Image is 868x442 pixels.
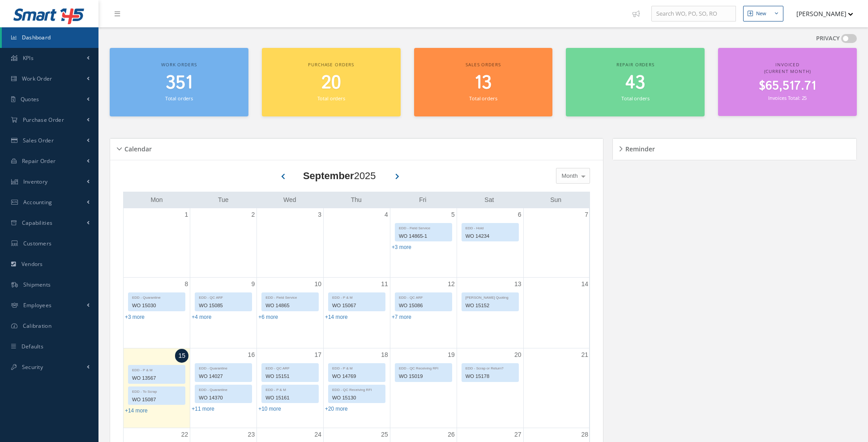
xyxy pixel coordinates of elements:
[621,95,649,102] small: Total orders
[125,408,148,414] a: Show 14 more events
[449,208,457,221] a: September 5, 2025
[249,278,257,291] a: September 9, 2025
[23,322,51,330] span: Calibration
[23,137,54,144] span: Sales Order
[788,5,853,22] button: [PERSON_NAME]
[579,348,590,361] a: September 21, 2025
[192,406,214,412] a: Show 11 more events
[258,406,281,412] a: Show 10 more events
[321,70,341,96] span: 20
[312,428,323,441] a: September 24, 2025
[125,314,145,320] a: Show 3 more events
[718,48,857,116] a: Invoiced (Current Month) $65,517.71 Invoices Total: 25
[258,314,278,320] a: Show 6 more events
[483,194,496,206] a: Saturday
[246,348,257,361] a: September 16, 2025
[22,34,51,41] span: Dashboard
[128,373,185,383] div: WO 13567
[466,61,500,68] span: Sales orders
[651,6,736,22] input: Search WO, PO, SO, RO
[257,208,324,278] td: September 3, 2025
[462,293,518,300] div: [PERSON_NAME] Quoting
[303,168,376,183] div: 2025
[513,348,523,361] a: September 20, 2025
[124,278,190,348] td: September 8, 2025
[579,428,590,441] a: September 28, 2025
[23,54,34,62] span: KPIs
[262,48,401,116] a: Purchase orders 20 Total orders
[775,61,800,68] span: Invoiced
[262,293,318,300] div: EDD - Field Service
[392,314,411,320] a: Show 7 more events
[183,208,190,221] a: September 1, 2025
[262,300,318,311] div: WO 14865
[149,194,164,206] a: Monday
[379,278,390,291] a: September 11, 2025
[523,278,590,348] td: September 14, 2025
[583,208,590,221] a: September 7, 2025
[390,348,457,428] td: September 19, 2025
[124,208,190,278] td: September 1, 2025
[22,75,52,82] span: Work Order
[190,348,257,428] td: September 16, 2025
[257,278,324,348] td: September 10, 2025
[816,34,840,43] label: PRIVACY
[21,95,39,103] span: Quotes
[195,300,252,311] div: WO 15085
[316,208,323,221] a: September 3, 2025
[249,208,257,221] a: September 2, 2025
[548,194,563,206] a: Sunday
[566,48,705,116] a: Repair orders 43 Total orders
[262,393,318,403] div: WO 15161
[390,208,457,278] td: September 5, 2025
[457,348,523,428] td: September 20, 2025
[462,223,518,231] div: EDD - Hold
[262,385,318,393] div: EDD - P & M
[462,300,518,311] div: WO 15152
[161,61,197,68] span: Work orders
[317,95,345,102] small: Total orders
[625,70,645,96] span: 43
[329,393,385,403] div: WO 15130
[329,364,385,371] div: EDD - P & M
[128,293,185,300] div: EDD - Quarantine
[22,363,43,371] span: Security
[192,314,211,320] a: Show 4 more events
[756,10,766,17] div: New
[262,364,318,371] div: EDD - QC ARF
[462,371,518,382] div: WO 15178
[195,385,252,393] div: EDD - Quarantine
[395,300,452,311] div: WO 15086
[124,348,190,428] td: September 15, 2025
[303,170,354,181] b: September
[446,278,457,291] a: September 12, 2025
[414,48,553,116] a: Sales orders 13 Total orders
[2,27,98,48] a: Dashboard
[195,371,252,382] div: WO 14027
[329,385,385,393] div: EDD - QC Receiving RFI
[457,208,523,278] td: September 6, 2025
[22,157,56,165] span: Repair Order
[128,300,185,311] div: WO 15030
[513,428,523,441] a: September 27, 2025
[21,343,43,350] span: Defaults
[395,364,452,371] div: EDD - QC Receiving RFI
[166,70,192,96] span: 351
[768,94,807,101] small: Invoices Total: 25
[257,348,324,428] td: September 17, 2025
[579,278,590,291] a: September 14, 2025
[23,301,52,309] span: Employees
[446,428,457,441] a: September 26, 2025
[462,364,518,371] div: EDD - Scrap or Return?
[262,371,318,382] div: WO 15151
[457,278,523,348] td: September 13, 2025
[165,95,193,102] small: Total orders
[743,6,783,21] button: New
[110,48,248,116] a: Work orders 351 Total orders
[122,142,152,153] h5: Calendar
[324,278,390,348] td: September 11, 2025
[390,278,457,348] td: September 12, 2025
[246,428,257,441] a: September 23, 2025
[308,61,354,68] span: Purchase orders
[523,348,590,428] td: September 21, 2025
